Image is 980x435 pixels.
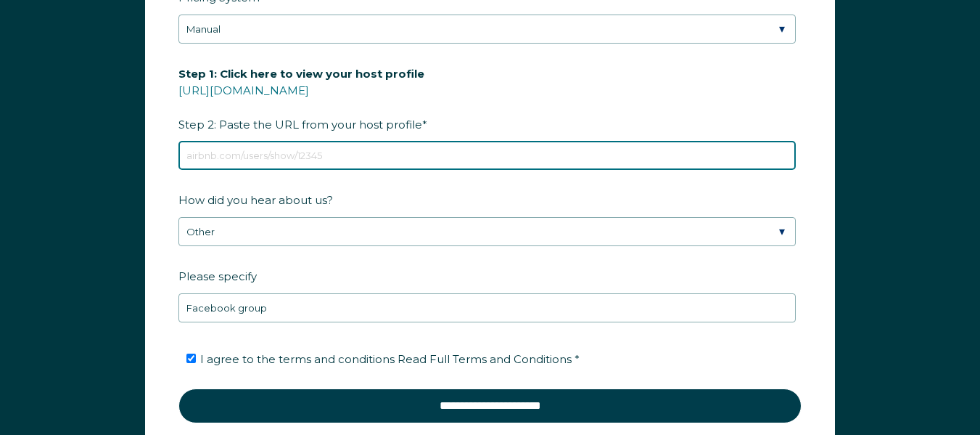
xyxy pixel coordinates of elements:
[178,189,333,211] span: How did you hear about us?
[398,352,572,366] span: Read Full Terms and Conditions
[200,352,580,366] span: I agree to the terms and conditions
[178,62,424,85] span: Step 1: Click here to view your host profile
[178,265,257,288] span: Please specify
[178,62,424,136] span: Step 2: Paste the URL from your host profile
[395,352,575,366] a: Read Full Terms and Conditions
[178,141,796,170] input: airbnb.com/users/show/12345
[186,354,196,363] input: I agree to the terms and conditions Read Full Terms and Conditions *
[178,84,309,97] a: [URL][DOMAIN_NAME]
